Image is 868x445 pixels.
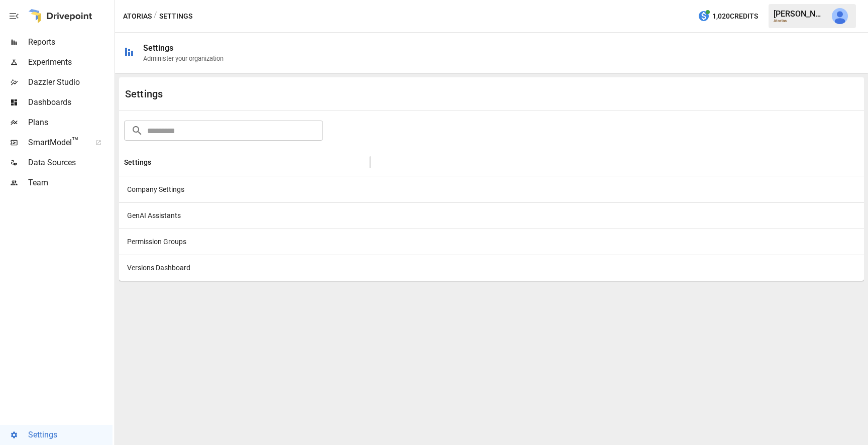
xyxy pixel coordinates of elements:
[28,137,84,149] span: SmartModel
[119,202,370,229] div: GenAI Assistants
[774,19,826,23] div: Atorias
[28,117,113,129] span: Plans
[28,76,113,88] span: Dazzler Studio
[694,7,762,26] button: 1,020Credits
[826,2,854,30] button: Andrey Gubarevich
[125,88,492,100] div: Settings
[28,96,113,108] span: Dashboards
[774,9,826,19] div: [PERSON_NAME]
[28,36,113,48] span: Reports
[28,429,113,441] span: Settings
[28,177,113,189] span: Team
[119,229,370,255] div: Permission Groups
[72,135,79,148] span: ™
[143,55,224,62] div: Administer your organization
[119,176,370,202] div: Company Settings
[154,10,157,23] div: /
[28,157,113,169] span: Data Sources
[712,10,758,23] span: 1,020 Credits
[119,255,370,281] div: Versions Dashboard
[123,10,152,23] button: Atorias
[124,158,151,166] div: Settings
[143,43,173,53] div: Settings
[832,8,848,24] img: Andrey Gubarevich
[152,155,166,169] button: Sort
[28,56,113,68] span: Experiments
